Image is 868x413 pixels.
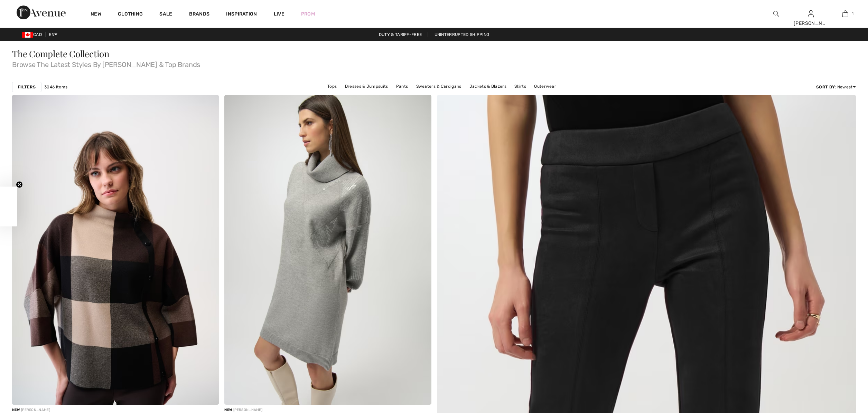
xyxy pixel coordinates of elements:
[44,84,67,90] span: 3046 items
[18,84,36,90] strong: Filters
[224,95,431,405] a: Mini Turtleneck Sweater Dress Style 254931. Grey melange
[342,82,392,91] a: Dresses & Jumpsuits
[12,408,20,412] span: New
[91,11,101,18] a: New
[12,58,856,68] span: Browse The Latest Styles By [PERSON_NAME] & Top Brands
[828,10,862,18] a: 1
[274,10,284,18] a: Live
[393,82,412,91] a: Pants
[49,32,57,37] span: EN
[118,11,143,18] a: Clothing
[226,11,257,18] span: Inspiration
[12,95,219,405] img: Plaid Mock Neck Shirt Style 254976. Mocha/black
[22,32,33,38] img: Canadian Dollar
[531,82,560,91] a: Outerwear
[301,10,315,18] a: Prom
[511,82,530,91] a: Skirts
[413,82,465,91] a: Sweaters & Cardigans
[16,181,23,188] button: Close teaser
[224,407,314,413] div: [PERSON_NAME]
[22,32,45,37] span: CAD
[324,82,340,91] a: Tops
[773,10,779,18] img: search the website
[816,84,856,90] div: : Newest
[159,11,172,18] a: Sale
[816,85,835,89] strong: Sort By
[17,6,66,19] img: 1ère Avenue
[189,11,210,18] a: Brands
[852,11,853,17] span: 1
[808,10,814,18] img: My Info
[794,20,828,27] div: [PERSON_NAME]
[842,10,848,18] img: My Bag
[224,408,232,412] span: New
[12,407,84,413] div: [PERSON_NAME]
[466,82,510,91] a: Jackets & Blazers
[808,10,814,17] a: Sign In
[12,48,110,60] span: The Complete Collection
